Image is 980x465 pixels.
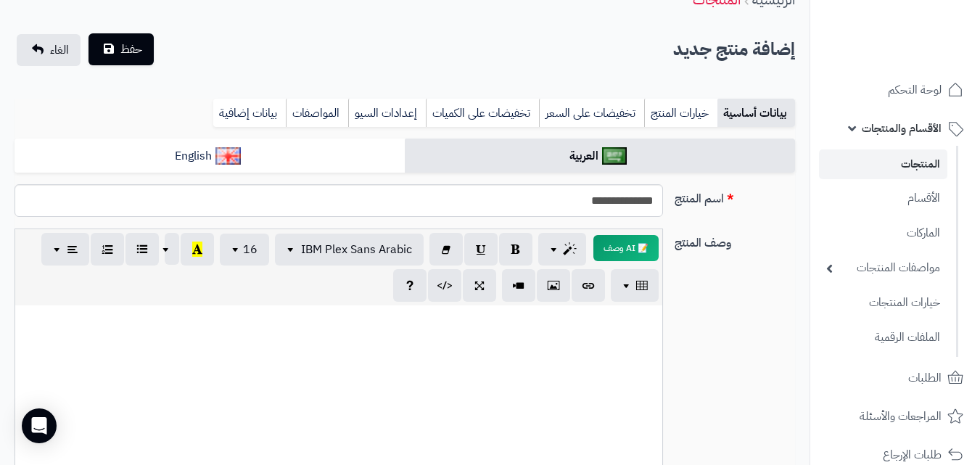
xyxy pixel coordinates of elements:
[243,241,258,258] span: 16
[819,218,947,249] a: الماركات
[908,368,942,388] span: الطلبات
[405,139,795,174] a: العربية
[669,184,801,207] label: اسم المنتج
[881,12,966,42] img: logo-2.png
[301,241,412,258] span: IBM Plex Sans Arabic
[819,252,947,284] a: مواصفات المنتجات
[426,99,539,128] a: تخفيضات على الكميات
[17,34,81,66] a: الغاء
[673,35,795,65] h2: إضافة منتج جديد
[593,235,659,261] button: 📝 AI وصف
[88,33,154,65] button: حفظ
[819,361,971,395] a: الطلبات
[717,99,795,128] a: بيانات أساسية
[888,80,942,100] span: لوحة التحكم
[602,147,627,165] img: العربية
[22,408,57,443] div: Open Intercom Messenger
[819,183,947,214] a: الأقسام
[50,41,69,59] span: الغاء
[860,406,942,427] span: المراجعات والأسئلة
[348,99,426,128] a: إعدادات السيو
[819,149,947,179] a: المنتجات
[275,234,424,266] button: IBM Plex Sans Arabic
[644,99,717,128] a: خيارات المنتج
[819,287,947,318] a: خيارات المنتجات
[669,229,801,252] label: وصف المنتج
[286,99,348,128] a: المواصفات
[213,99,286,128] a: بيانات إضافية
[120,41,142,58] span: حفظ
[819,322,947,353] a: الملفات الرقمية
[539,99,644,128] a: تخفيضات على السعر
[883,445,942,465] span: طلبات الإرجاع
[819,73,971,107] a: لوحة التحكم
[15,139,405,174] a: English
[862,118,942,139] span: الأقسام والمنتجات
[215,147,241,165] img: English
[819,399,971,434] a: المراجعات والأسئلة
[220,234,269,266] button: 16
